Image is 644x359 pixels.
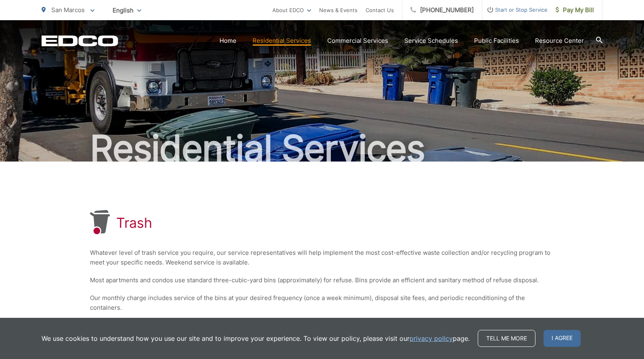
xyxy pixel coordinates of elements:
a: About EDCO [272,5,311,15]
a: Tell me more [478,330,535,347]
a: News & Events [319,5,358,15]
p: Most apartments and condos use standard three-cubic-yard bins (approximately) for refuse. Bins pr... [90,275,554,285]
a: Service Schedules [404,36,458,46]
p: Our monthly charge includes service of the bins at your desired frequency (once a week minimum), ... [90,293,554,313]
h2: Residential Services [42,128,602,169]
span: English [107,3,147,17]
span: Pay My Bill [556,5,594,15]
a: Contact Us [366,5,394,15]
a: Public Facilities [474,36,519,46]
a: Resource Center [535,36,584,46]
a: EDCD logo. Return to the homepage. [42,35,118,46]
p: We use cookies to understand how you use our site and to improve your experience. To view our pol... [42,334,470,343]
a: Home [220,36,236,46]
span: San Marcos [51,6,85,14]
a: privacy policy [410,334,453,343]
a: Commercial Services [327,36,388,46]
a: Residential Services [253,36,311,46]
span: I agree [544,330,581,347]
p: Whatever level of trash service you require, our service representatives will help implement the ... [90,248,554,267]
h1: Trash [116,215,152,231]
